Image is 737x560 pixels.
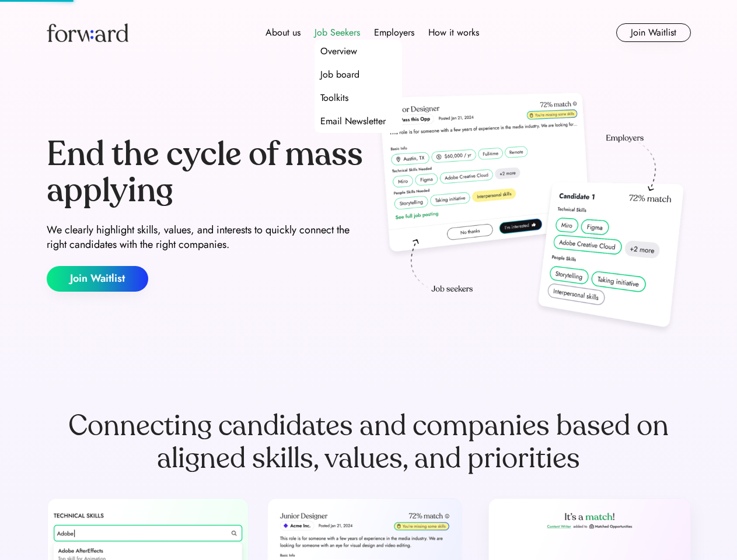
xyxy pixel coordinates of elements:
[616,23,691,42] button: Join Waitlist
[266,26,301,40] div: About us
[428,26,479,40] div: How it works
[374,26,414,40] div: Employers
[315,26,360,40] div: Job Seekers
[320,44,357,58] div: Overview
[320,68,359,82] div: Job board
[320,114,386,128] div: Email Newsletter
[47,23,128,42] img: Forward logo
[373,89,691,339] img: hero-image.png
[47,136,364,208] div: End the cycle of mass applying
[47,223,364,252] div: We clearly highlight skills, values, and interests to quickly connect the right candidates with t...
[320,91,348,105] div: Toolkits
[47,409,691,475] div: Connecting candidates and companies based on aligned skills, values, and priorities
[47,266,148,292] button: Join Waitlist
